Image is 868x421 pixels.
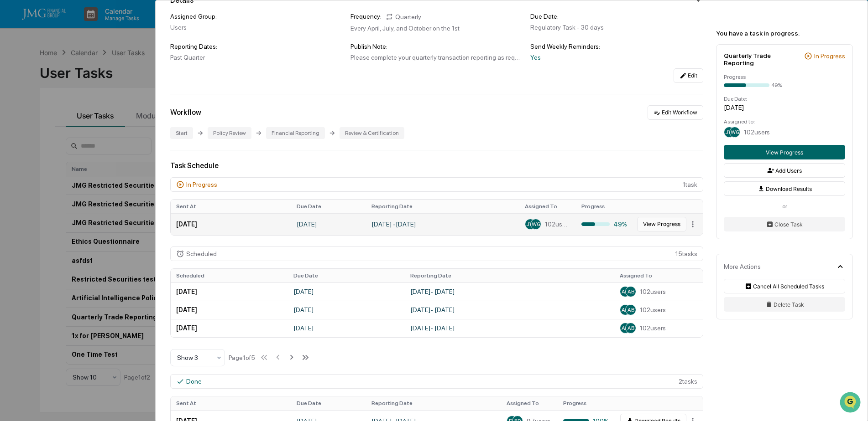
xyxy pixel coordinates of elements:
div: Done [186,378,202,385]
td: [DATE] [171,213,291,235]
td: [DATE] [171,301,288,319]
img: 8933085812038_c878075ebb4cc5468115_72.jpg [19,70,36,86]
span: AB [627,288,634,295]
td: [DATE] [291,213,366,235]
div: 🖐️ [9,187,16,195]
th: Sent At [171,200,291,213]
a: 🖐️Preclearance [5,183,63,199]
th: Assigned To [501,396,558,410]
span: AA [622,307,629,313]
div: Every April, July, and October on the 1st [350,25,523,32]
button: Delete Task [724,297,845,312]
span: • [123,149,126,156]
div: Please complete your quarterly transaction reporting as required by SEC regulation. [350,54,523,61]
div: 49% [771,82,782,88]
div: Start [170,127,193,139]
th: Due Date [291,396,366,410]
button: Cancel All Scheduled Tasks [724,279,845,293]
button: Start new chat [155,72,166,83]
img: 1746055101610-c473b297-6a78-478c-a979-82029cc54cd1 [9,70,26,86]
span: WG [532,221,540,227]
div: 🔎 [9,205,16,212]
th: Sent At [171,396,291,410]
span: 102 users [640,306,666,313]
td: [DATE] [288,282,405,301]
div: Frequency: [350,13,382,21]
div: 🗄️ [66,187,73,195]
div: Workflow [170,108,201,117]
span: AA [622,288,629,295]
span: 102 users [545,221,570,228]
th: Reporting Date [366,396,501,410]
th: Progress [576,200,633,213]
div: Reporting Dates: [170,43,343,50]
span: JW [526,221,534,227]
a: Powered byPylon [64,226,110,233]
th: Due Date [291,200,366,213]
div: Due Date: [530,13,703,20]
div: You have a task in progress: [716,30,853,37]
span: 102 users [640,324,666,332]
span: [PERSON_NAME].[PERSON_NAME] [28,124,117,131]
button: View Progress [637,217,686,231]
span: Attestations [75,186,113,195]
th: Assigned To [519,200,576,213]
th: Assigned To [614,269,703,282]
div: Quarterly [385,13,421,21]
div: or [724,203,845,210]
div: [DATE] [724,104,845,111]
div: Assigned to: [724,118,845,125]
div: In Progress [186,181,217,188]
span: 102 users [640,288,666,295]
span: WG [731,129,739,135]
span: AB [627,307,634,313]
div: Send Weekly Reminders: [530,43,703,50]
a: 🔎Data Lookup [5,200,61,216]
div: In Progress [814,52,845,60]
div: Due Date: [724,96,845,102]
span: AA [622,325,629,331]
th: Reporting Date [405,269,614,282]
div: Publish Note: [350,43,523,50]
td: [DATE] [171,282,288,301]
td: [DATE] [288,301,405,319]
button: Close Task [724,217,845,231]
div: Past conversations [9,101,61,108]
td: [DATE] - [DATE] [405,301,614,319]
div: Task Schedule [170,161,703,170]
div: 49% [581,221,627,228]
p: How can we help? [9,19,166,34]
div: 15 task s [170,246,703,261]
span: Preclearance [18,186,59,195]
span: • [119,124,122,131]
img: Steve.Lennart [9,115,24,130]
div: 1 task [170,177,703,192]
a: 🗄️Attestations [63,183,117,199]
iframe: Open customer support [839,391,863,416]
button: View Progress [724,145,845,159]
th: Due Date [288,269,405,282]
div: Start new chat [41,70,150,79]
span: [PERSON_NAME].[PERSON_NAME] [28,149,121,156]
div: We're available if you need us! [41,79,125,86]
td: [DATE] - [DATE] [366,213,519,235]
span: 102 users [744,128,770,136]
div: Financial Reporting [266,127,325,139]
td: [DATE] - [DATE] [405,319,614,337]
div: Users [170,24,343,31]
div: Yes [530,54,703,61]
span: AB [627,325,634,331]
div: Review & Certification [340,127,404,139]
div: Regulatory Task - 30 days [530,24,703,31]
div: Policy Review [208,127,251,139]
span: [DATE] [128,149,146,156]
span: Data Lookup [18,204,58,213]
button: Add Users [724,163,845,178]
button: Edit Workflow [648,105,703,120]
div: Page 1 of 5 [229,354,255,361]
td: [DATE] - [DATE] [405,282,614,301]
button: Edit [674,68,703,83]
span: Pylon [91,226,110,233]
